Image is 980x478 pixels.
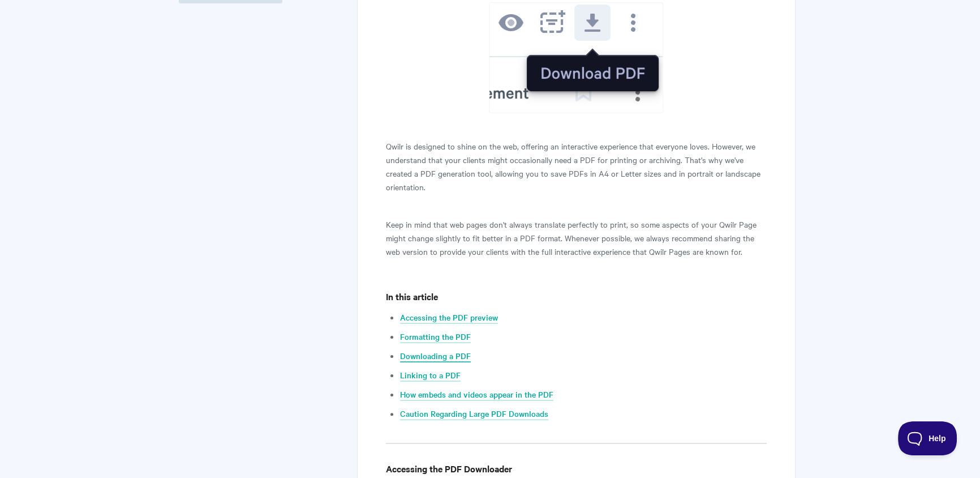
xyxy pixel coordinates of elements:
h4: In this article [386,289,767,304]
a: Caution Regarding Large PDF Downloads [400,408,548,420]
iframe: Toggle Customer Support [898,421,957,455]
a: Formatting the PDF [400,331,471,343]
img: file-KmE8gCVl4F.png [489,2,663,113]
a: Downloading a PDF [400,350,471,362]
a: Accessing the PDF preview [400,311,498,324]
a: How embeds and videos appear in the PDF [400,389,553,401]
p: Keep in mind that web pages don't always translate perfectly to print, so some aspects of your Qw... [386,217,767,258]
p: Qwilr is designed to shine on the web, offering an interactive experience that everyone loves. Ho... [386,139,767,194]
h4: Accessing the PDF Downloader [386,462,767,476]
a: Linking to a PDF [400,369,461,382]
